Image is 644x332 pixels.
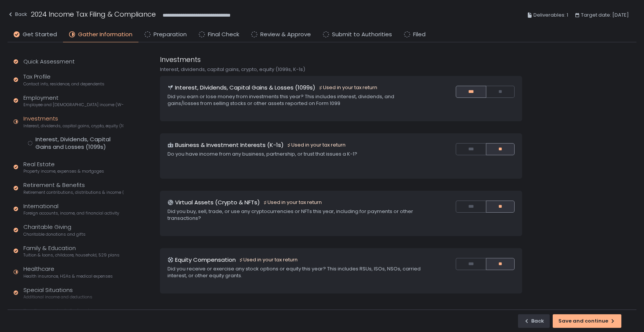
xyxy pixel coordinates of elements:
span: Filed [413,30,426,39]
span: Preparation [154,30,187,39]
div: Used in your tax return [239,256,298,263]
span: Property income, expenses & mortgages [23,168,104,174]
span: Health insurance, HSAs & medical expenses [23,273,113,279]
span: Final Check [208,30,239,39]
h1: 2024 Income Tax Filing & Compliance [31,9,156,19]
div: Real Estate [23,160,104,174]
div: Back [524,318,544,324]
span: Review & Approve [260,30,311,39]
span: Contact info, residence, and dependents [23,81,105,87]
button: Save and continue [553,314,621,328]
span: Get Started [23,30,57,39]
span: Deliverables: 1 [533,11,568,20]
span: Target date: [DATE] [581,11,629,20]
div: Special Situations [23,286,92,300]
div: Healthcare [23,265,113,279]
div: Employment [23,94,123,108]
span: Submit to Authorities [332,30,392,39]
div: Family & Education [23,244,120,258]
span: Additional income and deductions [23,294,92,300]
div: Investments [23,114,123,129]
div: Did you receive or exercise any stock options or equity this year? This includes RSUs, ISOs, NSOs... [168,266,426,279]
span: Retirement contributions, distributions & income (1099-R, 5498) [23,190,123,195]
span: Tuition & loans, childcare, household, 529 plans [23,252,120,258]
div: International [23,202,119,216]
div: Save and continue [558,318,616,324]
div: Interest, dividends, capital gains, crypto, equity (1099s, K-1s) [160,66,522,73]
button: Back [8,9,27,22]
span: Charitable donations and gifts [23,232,86,237]
div: Quick Assessment [23,57,75,66]
h1: Business & Investment Interests (K-1s) [175,141,284,150]
div: Did you earn or lose money from investments this year? This includes interest, dividends, and gai... [168,93,426,107]
div: Used in your tax return [318,84,377,91]
div: Do you have income from any business, partnership, or trust that issues a K-1? [168,151,426,158]
span: Interest, dividends, capital gains, crypto, equity (1099s, K-1s) [23,123,123,129]
div: Retirement & Benefits [23,181,123,195]
h1: Virtual Assets (Crypto & NFTs) [175,198,260,207]
div: Used in your tax return [263,199,322,206]
div: Interest, Dividends, Capital Gains and Losses (1099s) [35,136,123,151]
h1: Equity Compensation [175,256,236,264]
h1: Investments [160,54,201,65]
div: Tax Payments & Refunds [23,307,101,321]
h1: Interest, Dividends, Capital Gains & Losses (1099s) [175,83,315,92]
div: Charitable Giving [23,223,86,237]
span: Foreign accounts, income, and financial activity [23,210,119,216]
div: Used in your tax return [287,142,346,148]
div: Tax Profile [23,73,105,87]
div: Did you buy, sell, trade, or use any cryptocurrencies or NFTs this year, including for payments o... [168,208,426,222]
div: Back [8,10,27,19]
span: Gather Information [78,30,132,39]
button: Back [518,314,550,328]
span: Employee and [DEMOGRAPHIC_DATA] income (W-2s) [23,102,123,108]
